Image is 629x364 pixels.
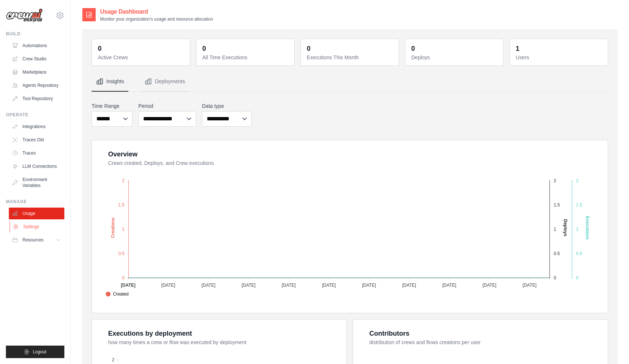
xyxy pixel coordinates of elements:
[585,216,590,240] text: Executions
[576,275,579,280] tspan: 0
[202,102,252,110] label: Data type
[122,178,125,183] tspan: 2
[9,53,64,65] a: Crew Studio
[9,134,64,146] a: Traces Old
[140,72,189,92] button: Deployments
[92,102,132,110] label: Time Range
[411,43,415,54] div: 0
[6,31,64,37] div: Build
[161,283,175,288] tspan: [DATE]
[108,339,338,346] dt: how many times a crew or flow was executed by deployment
[202,43,206,54] div: 0
[554,275,556,280] tspan: 0
[202,54,290,61] dt: All Time Executions
[6,112,64,118] div: Operate
[108,159,599,167] dt: Crews created, Deploys, and Crew executions
[9,174,64,191] a: Environment Variables
[108,149,138,159] div: Overview
[322,283,336,288] tspan: [DATE]
[106,291,129,297] span: Created
[9,160,64,172] a: LLM Connections
[10,221,65,233] a: Settings
[554,178,556,183] tspan: 2
[369,339,599,346] dt: distribution of crews and flows creations per user
[108,328,192,339] div: Executions by deployment
[9,208,64,219] a: Usage
[9,121,64,132] a: Integrations
[6,199,64,205] div: Manage
[282,283,296,288] tspan: [DATE]
[307,43,310,54] div: 0
[402,283,416,288] tspan: [DATE]
[554,202,560,208] tspan: 1.5
[33,349,46,355] span: Logout
[516,43,519,54] div: 1
[576,178,579,183] tspan: 2
[554,251,560,256] tspan: 0.5
[9,40,64,52] a: Automations
[202,283,216,288] tspan: [DATE]
[9,234,64,246] button: Resources
[516,54,603,61] dt: Users
[411,54,499,61] dt: Deploys
[307,54,394,61] dt: Executions This Month
[9,79,64,91] a: Agents Repository
[100,16,213,22] p: Monitor your organization's usage and resource allocation
[523,283,537,288] tspan: [DATE]
[362,283,376,288] tspan: [DATE]
[122,275,125,280] tspan: 0
[576,202,582,208] tspan: 1.5
[563,219,568,237] text: Deploys
[92,72,128,92] button: Insights
[242,283,256,288] tspan: [DATE]
[22,237,43,243] span: Resources
[9,147,64,159] a: Traces
[6,8,43,22] img: Logo
[554,227,556,232] tspan: 1
[483,283,497,288] tspan: [DATE]
[6,346,64,358] button: Logout
[118,251,125,256] tspan: 0.5
[9,93,64,105] a: Tool Repository
[138,102,196,110] label: Period
[110,218,116,238] text: Creations
[100,7,213,16] h2: Usage Dashboard
[9,66,64,78] a: Marketplace
[122,227,125,232] tspan: 1
[118,202,125,208] tspan: 1.5
[443,283,456,288] tspan: [DATE]
[92,72,608,92] nav: Tabs
[576,227,579,232] tspan: 1
[576,251,582,256] tspan: 0.5
[98,43,102,54] div: 0
[369,328,409,339] div: Contributors
[112,357,114,363] tspan: 2
[121,283,135,288] tspan: [DATE]
[98,54,185,61] dt: Active Crews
